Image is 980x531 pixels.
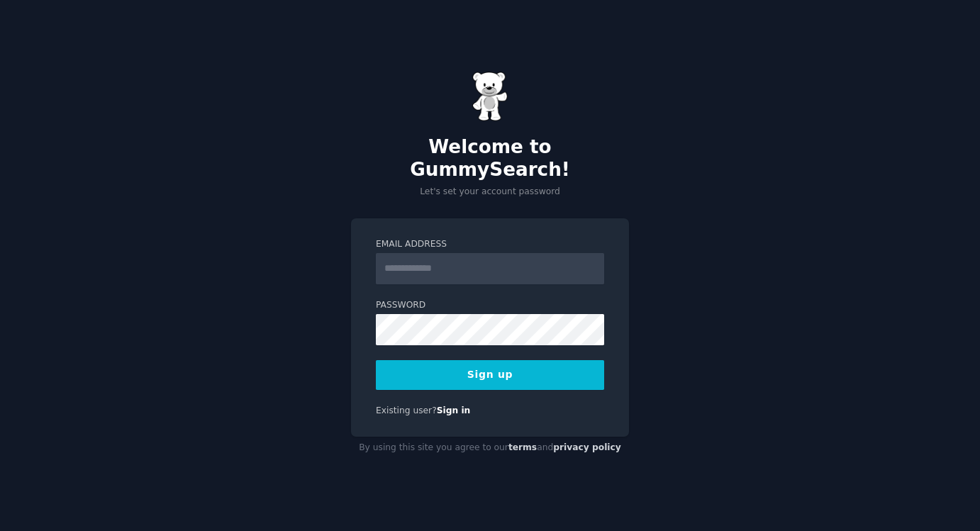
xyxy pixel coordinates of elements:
h2: Welcome to GummySearch! [351,136,629,181]
p: Let's set your account password [351,186,629,199]
a: terms [508,442,537,452]
span: Existing user? [376,406,437,415]
a: privacy policy [553,442,621,452]
div: By using this site you agree to our and [351,437,629,459]
button: Sign up [376,360,604,390]
a: Sign in [437,406,471,415]
label: Password [376,299,604,312]
label: Email Address [376,238,604,251]
img: Gummy Bear [472,72,508,121]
